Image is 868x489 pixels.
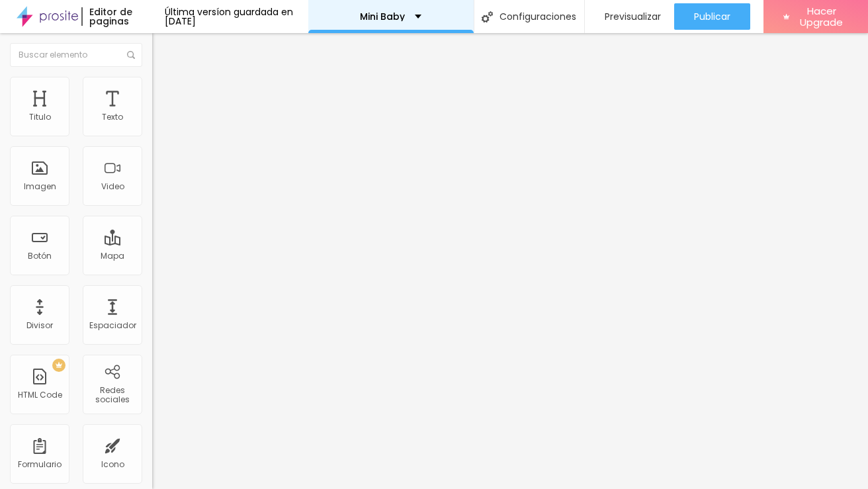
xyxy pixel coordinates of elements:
[18,390,62,400] div: HTML Code
[585,3,674,30] button: Previsualizar
[694,11,730,22] span: Publicar
[101,251,124,261] div: Mapa
[360,12,405,21] p: Mini Baby
[10,43,142,67] input: Buscar elemento
[102,112,123,122] div: Texto
[605,11,661,22] span: Previsualizar
[127,51,135,59] img: Icone
[101,182,124,191] div: Video
[795,5,848,28] span: Hacer Upgrade
[86,386,138,405] div: Redes sociales
[152,33,868,489] iframe: Editor
[674,3,750,30] button: Publicar
[28,251,52,261] div: Botón
[89,321,136,330] div: Espaciador
[26,321,53,330] div: Divisor
[101,460,124,469] div: Icono
[24,182,56,191] div: Imagen
[18,460,62,469] div: Formulario
[482,11,493,22] img: Icone
[81,7,165,26] div: Editor de paginas
[29,112,51,122] div: Titulo
[165,7,308,26] div: Última versíon guardada en [DATE]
